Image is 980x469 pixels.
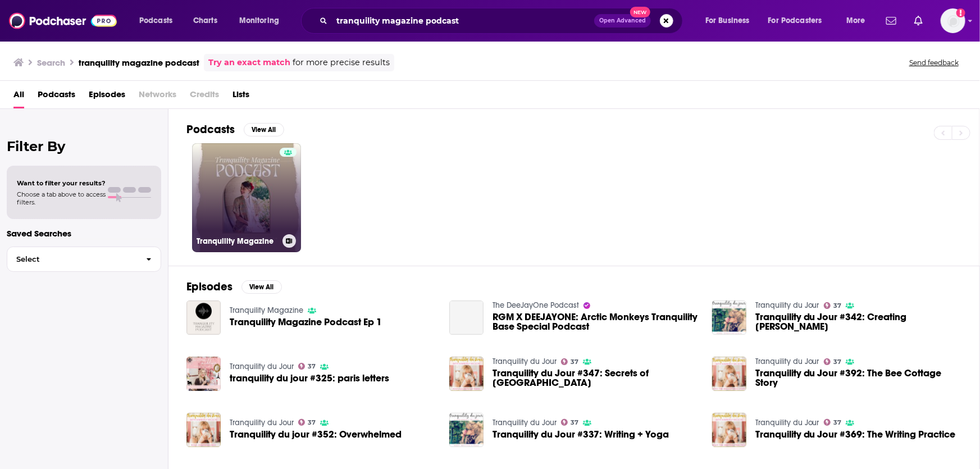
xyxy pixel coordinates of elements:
input: Search podcasts, credits, & more... [332,12,594,30]
button: Send feedback [906,58,962,67]
button: View All [244,123,284,136]
button: Select [7,247,161,272]
h2: Filter By [7,138,161,154]
span: 37 [571,359,578,365]
img: Tranquility du Jour #342: Creating Lucia [712,300,746,335]
h3: tranquility magazine podcast [79,57,199,68]
span: Podcasts [139,13,172,29]
a: Show notifications dropdown [910,11,927,30]
span: 37 [833,420,841,425]
span: Monitoring [239,13,279,29]
a: Try an exact match [208,56,290,69]
button: open menu [761,12,838,30]
a: Tranquility du Jour [755,300,819,310]
span: Tranquility du Jour #342: Creating [PERSON_NAME] [755,312,961,331]
span: For Podcasters [768,13,822,29]
span: 37 [833,303,841,308]
img: Tranquility du Jour #369: The Writing Practice [712,413,746,447]
h3: Search [37,57,65,68]
a: Episodes [89,85,125,108]
p: Saved Searches [7,228,161,239]
button: Show profile menu [941,8,965,33]
a: Tranquility du Jour [230,362,294,371]
a: The DeeJayOne Podcast [493,300,579,310]
img: Tranquility du Jour #337: Writing + Yoga [449,413,484,447]
a: Tranquility du Jour #347: Secrets of Paris [493,368,699,388]
span: For Business [705,13,750,29]
a: Charts [186,12,224,30]
a: 37 [561,419,579,426]
button: open menu [838,12,879,30]
a: Tranquility du Jour [493,418,557,427]
span: 37 [571,420,578,425]
span: Want to filter your results? [17,179,106,187]
a: 37 [561,358,579,365]
button: open menu [698,12,764,30]
a: Tranquility du jour #352: Overwhelmed [230,430,402,439]
a: Tranquility du Jour [230,418,294,427]
a: 37 [824,302,842,309]
a: Tranquility du Jour #342: Creating Lucia [755,312,961,331]
a: tranquility du jour #325: paris letters [230,374,389,383]
a: RGM X DEEJAYONE: Arctic Monkeys Tranquility Base Special Podcast [449,300,484,335]
a: Tranquility du Jour #337: Writing + Yoga [493,430,669,439]
h2: Episodes [186,280,233,294]
button: open menu [231,12,294,30]
span: Choose a tab above to access filters. [17,190,106,206]
h2: Podcasts [186,122,235,136]
a: Tranquility du Jour [755,357,819,366]
span: 37 [308,364,316,369]
span: Podcasts [38,85,75,108]
span: Networks [139,85,176,108]
a: All [13,85,24,108]
button: View All [241,280,282,294]
span: Logged in as vivianamoreno [941,8,965,33]
a: RGM X DEEJAYONE: Arctic Monkeys Tranquility Base Special Podcast [493,312,699,331]
a: Lists [233,85,249,108]
img: User Profile [941,8,965,33]
a: Tranquility du Jour #369: The Writing Practice [755,430,956,439]
button: Open AdvancedNew [594,14,651,28]
a: Tranquility Magazine Podcast Ep 1 [230,317,382,327]
a: Tranquility Magazine [230,306,303,315]
img: Tranquility du jour #352: Overwhelmed [186,413,221,447]
button: open menu [131,12,187,30]
img: Tranquility du Jour #347: Secrets of Paris [449,357,484,391]
span: for more precise results [293,56,390,69]
img: Tranquility du Jour #392: The Bee Cottage Story [712,357,746,391]
svg: Add a profile image [956,8,965,17]
span: Tranquility du Jour #347: Secrets of [GEOGRAPHIC_DATA] [493,368,699,388]
img: Podchaser - Follow, Share and Rate Podcasts [9,10,117,31]
img: tranquility du jour #325: paris letters [186,357,221,391]
span: 37 [308,420,316,425]
h3: Tranquility Magazine [197,236,278,246]
span: Credits [190,85,219,108]
a: Show notifications dropdown [882,11,901,30]
a: 37 [298,363,316,370]
span: Tranquility du Jour #392: The Bee Cottage Story [755,368,961,388]
span: Select [7,256,137,263]
a: 37 [824,358,842,365]
img: Tranquility Magazine Podcast Ep 1 [186,300,221,335]
a: Tranquility du Jour [755,418,819,427]
a: EpisodesView All [186,280,282,294]
span: New [630,7,650,17]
